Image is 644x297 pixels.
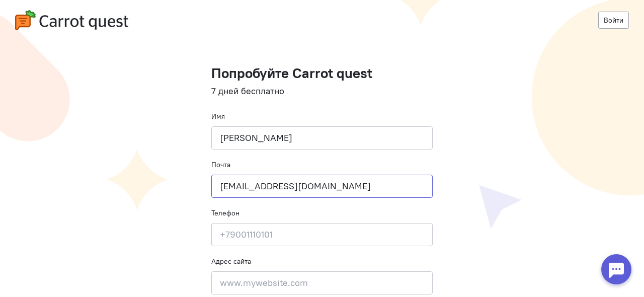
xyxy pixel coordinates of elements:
[211,86,433,96] h4: 7 дней бесплатно
[211,126,433,150] input: Ваше имя
[211,271,433,294] input: www.mywebsite.com
[211,160,230,170] label: Почта
[211,175,433,198] input: name@company.ru
[211,65,433,81] h1: Попробуйте Carrot quest
[211,208,239,218] label: Телефон
[211,223,433,246] input: +79001110101
[15,10,128,30] img: carrot-quest-logo.svg
[211,256,251,266] label: Адрес сайта
[211,111,225,121] label: Имя
[598,12,629,29] a: Войти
